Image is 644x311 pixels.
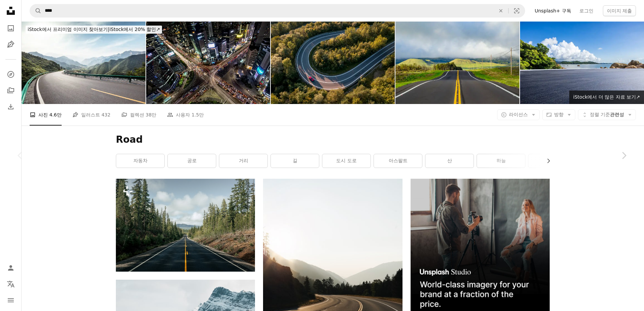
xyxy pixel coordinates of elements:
a: 다음 [604,123,644,188]
span: iStock에서 프리미엄 이미지 찾아보기 | [28,27,109,32]
a: iStock에서 프리미엄 이미지 찾아보기|iStock에서 20% 할인↗ [22,22,166,38]
a: 로그인 / 가입 [4,261,18,275]
a: 컬렉션 [4,84,18,97]
a: 나무와 산으로 둘러싸인 텅 빈 길 [116,222,255,228]
a: 길 [271,154,319,168]
img: Mountains and roads [22,22,146,104]
button: 방향 [542,109,575,120]
a: 컬렉션 38만 [121,104,156,126]
a: 여행 [528,154,577,168]
button: Unsplash 검색 [30,4,41,17]
button: 정렬 기준관련성 [578,109,636,120]
a: 아스팔트 [374,154,422,168]
a: 일러스트 432 [72,104,110,126]
button: 목록을 오른쪽으로 스크롤 [542,154,550,168]
a: 다운로드 내역 [4,100,18,113]
a: 자동차 [116,154,164,168]
span: 38만 [146,111,156,118]
a: 하늘 [477,154,525,168]
a: 거리 [219,154,267,168]
a: 사진 [4,22,18,35]
a: 사용자 1.5만 [167,104,204,126]
button: 라이선스 [497,109,540,120]
h1: Road [116,134,550,146]
button: 이미지 제출 [603,5,636,16]
span: 432 [101,111,110,118]
img: 나무와 산으로 둘러싸인 텅 빈 길 [116,179,255,271]
a: 텅 빈 곡선 도로 [263,280,402,286]
a: 산 [425,154,474,168]
img: 밤에 도시에서 조명 된 건물 중 도로에서 교통의 높은 각도 보기 [146,22,270,104]
img: An empty road straight to the mountains [395,22,519,104]
button: 삭제 [493,4,508,17]
a: 도시 도로 [322,154,371,168]
span: 라이선스 [509,112,528,117]
span: iStock에서 더 많은 자료 보기 ↗ [573,94,640,100]
form: 사이트 전체에서 이미지 찾기 [30,4,525,18]
span: 1.5만 [192,111,204,118]
img: 구불구불한 도로에 빨간 차 [271,22,395,104]
button: 시각적 검색 [509,4,525,17]
span: 관련성 [590,111,624,118]
a: 일러스트 [4,38,18,51]
span: 방향 [554,112,563,117]
span: 정렬 기준 [590,112,610,117]
button: 메뉴 [4,293,18,307]
a: 공로 [168,154,216,168]
a: Unsplash+ 구독 [530,5,575,16]
a: 로그인 [575,5,598,16]
a: 탐색 [4,68,18,81]
button: 언어 [4,277,18,291]
span: iStock에서 20% 할인 ↗ [28,27,160,32]
a: iStock에서 더 많은 자료 보기↗ [569,91,644,104]
img: Asphalt road and beautiful coastline nature landscape under blue sky [520,22,644,104]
